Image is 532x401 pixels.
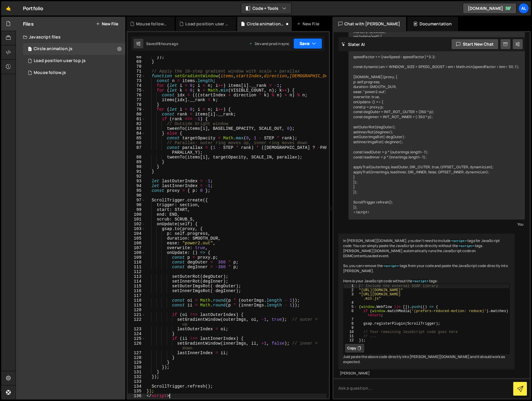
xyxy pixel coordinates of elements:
div: 16520/44834.js [23,55,125,67]
button: Start new chat [451,39,499,50]
div: 133 [128,379,145,384]
div: 132 [128,374,145,379]
div: 113 [128,274,145,279]
div: 86 [128,141,145,145]
div: 77 [128,98,145,102]
div: 9 [344,326,357,330]
div: 119 [128,303,145,308]
div: Documentation [407,17,458,31]
div: 101 [128,217,145,222]
div: 69 [128,59,145,64]
div: 110 [128,260,145,265]
div: 104 [128,231,145,236]
div: 74 [128,83,145,88]
div: 11 [344,334,357,338]
div: 2 [344,288,357,292]
a: [DOMAIN_NAME] [463,3,516,14]
div: Saved [146,41,178,46]
div: 125 [128,336,145,341]
div: 118 [128,298,145,303]
code: <script> [383,264,400,268]
button: Copy [345,343,365,353]
button: New File [96,21,118,26]
div: 7 [344,317,357,322]
div: 100 [128,212,145,217]
h2: Slater AI [341,41,365,47]
div: Load position user top.js [34,58,86,64]
div: 121 [128,312,145,317]
h2: Files [23,21,34,27]
span: 1 [28,47,32,52]
div: 131 [128,370,145,374]
div: 126 [128,341,145,351]
div: 115 [128,284,145,289]
div: Chat with [PERSON_NAME] [332,17,406,31]
div: 75 [128,88,145,93]
div: 78 [128,102,145,107]
div: 93 [128,179,145,183]
div: 136 [128,394,145,398]
div: 122 [128,317,145,327]
div: 130 [128,365,145,370]
div: 109 [128,255,145,260]
div: Mouse follow.js [34,70,66,75]
div: 99 [128,207,145,212]
div: 10 [344,330,357,334]
div: 106 [128,241,145,246]
div: 87 [128,145,145,155]
div: 128 [128,355,145,360]
code: <script> [458,244,475,248]
div: 112 [128,269,145,274]
div: 76 [128,93,145,98]
div: 92 [128,174,145,179]
div: Load position user top.js [185,21,229,27]
div: 85 [128,136,145,141]
div: 124 [128,331,145,336]
div: 127 [128,351,145,355]
div: 88 [128,155,145,160]
div: 120 [128,308,145,312]
div: Javascript files [16,31,125,43]
a: 🤙 [1,1,16,16]
div: 81 [128,117,145,121]
div: 79 [128,107,145,112]
div: 84 [128,131,145,136]
button: Save [293,38,322,49]
div: You [350,221,524,227]
div: 73 [128,78,145,83]
div: 71 [128,69,145,74]
div: 95 [128,188,145,193]
div: 89 [128,160,145,164]
div: 8 [344,322,357,326]
div: 117 [128,293,145,298]
div: 68 [128,55,145,59]
div: 94 [128,183,145,188]
div: 107 [128,246,145,250]
div: 12 [344,338,357,343]
div: 4 [344,301,357,305]
div: Circle animation.js [247,21,284,27]
div: 108 [128,250,145,255]
div: 6 [344,309,357,317]
div: 97 [128,198,145,203]
div: 82 [128,121,145,126]
code: <script> [412,279,429,283]
div: 91 [128,169,145,174]
div: Dev and prod in sync [249,41,289,46]
div: 70 [128,64,145,69]
div: 98 [128,203,145,207]
div: 3 [344,292,357,301]
div: 111 [128,265,145,269]
div: [PERSON_NAME] [340,371,514,376]
div: Portfolio [23,5,43,12]
div: 90 [128,164,145,169]
div: 129 [128,360,145,365]
code: <script> [451,239,467,243]
div: 16520/44871.js [23,67,125,79]
div: 103 [128,226,145,231]
div: 135 [128,389,145,394]
div: 123 [128,327,145,331]
div: Mouse follow.js [136,21,167,27]
a: Al [518,3,529,14]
